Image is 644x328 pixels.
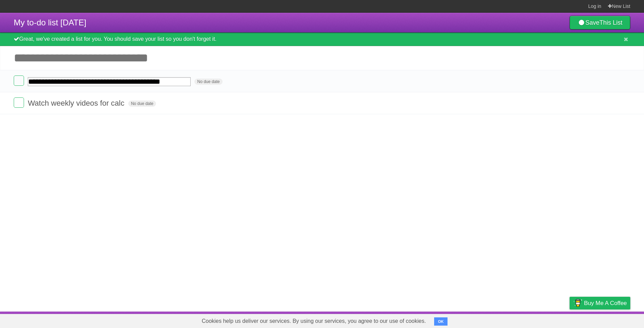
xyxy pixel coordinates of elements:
[501,313,529,326] a: Developers
[561,313,579,326] a: Privacy
[570,297,630,309] a: Buy me a coffee
[194,79,222,85] span: No due date
[14,18,86,27] span: My to-do list [DATE]
[599,19,622,26] b: This List
[570,16,630,30] a: SaveThis List
[14,97,24,108] label: Done
[434,317,448,326] button: OK
[195,314,433,328] span: Cookies help us deliver our services. By using our services, you agree to our use of cookies.
[14,75,24,86] label: Done
[128,101,156,107] span: No due date
[584,297,627,309] span: Buy me a coffee
[573,297,582,309] img: Buy me a coffee
[478,313,493,326] a: About
[587,313,630,326] a: Suggest a feature
[28,99,126,107] span: Watch weekly videos for calc
[537,313,552,326] a: Terms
